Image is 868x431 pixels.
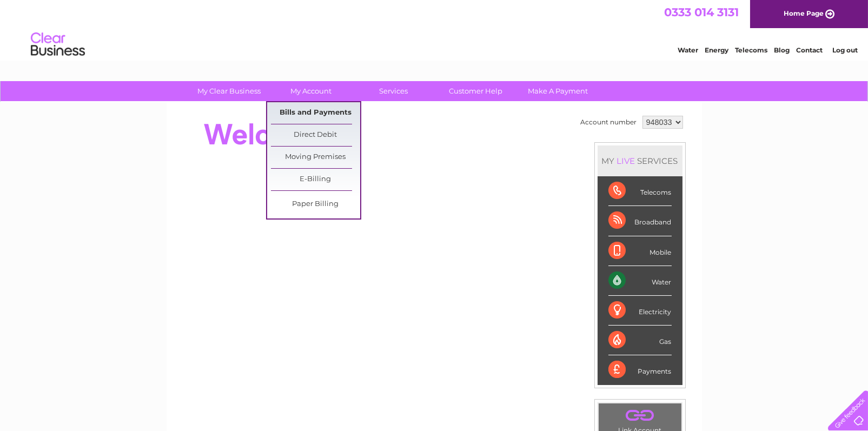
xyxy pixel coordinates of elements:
[608,266,672,296] div: Water
[267,81,356,101] a: My Account
[513,81,602,101] a: Make A Payment
[615,156,638,166] div: LIVE
[664,5,739,19] a: 0333 014 3131
[271,194,360,215] a: Paper Billing
[608,296,672,326] div: Electricity
[608,355,672,384] div: Payments
[608,236,672,266] div: Mobile
[179,6,690,52] div: Clear Business is a trading name of Verastar Limited (registered in [GEOGRAPHIC_DATA] No. 3667643...
[796,46,823,54] a: Contact
[578,113,640,131] td: Account number
[30,28,85,61] img: logo.png
[349,81,438,101] a: Services
[271,102,360,124] a: Bills and Payments
[431,81,520,101] a: Customer Help
[735,46,767,54] a: Telecoms
[271,169,360,190] a: E-Billing
[705,46,728,54] a: Energy
[271,147,360,168] a: Moving Premises
[184,81,274,101] a: My Clear Business
[601,406,679,425] a: .
[832,46,858,54] a: Log out
[271,124,360,146] a: Direct Debit
[678,46,698,54] a: Water
[608,326,672,355] div: Gas
[598,145,683,176] div: MY SERVICES
[774,46,790,54] a: Blog
[608,176,672,206] div: Telecoms
[608,206,672,236] div: Broadband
